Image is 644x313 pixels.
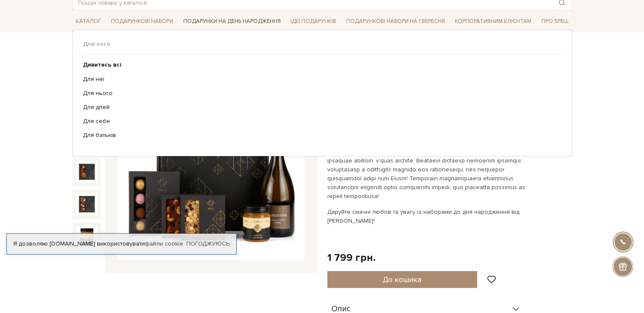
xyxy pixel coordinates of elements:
a: Корпоративним клієнтам [451,14,535,28]
img: Набір Солодке привітання (Колекція до Дня Народження) [76,226,98,248]
a: Для себе [83,117,555,125]
div: Я дозволяю [DOMAIN_NAME] використовувати [7,240,236,248]
b: Дивитись всі [83,61,122,68]
div: Каталог [72,30,572,156]
div: 1 799 грн. [327,251,376,264]
a: Для неї [83,75,555,83]
a: Подарункові набори [108,15,177,28]
a: Для дітей [83,103,555,111]
img: Набір Солодке привітання (Колекція до Дня Народження) [76,193,98,215]
p: Даруйте смачні любов та увагу із наборами до дня народження від [PERSON_NAME]! [327,207,526,225]
img: Набір Солодке привітання (Колекція до Дня Народження) [76,161,98,183]
img: Набір Солодке привітання (Колекція до Дня Народження) [117,73,304,260]
a: Каталог [72,15,105,28]
a: Подарункові набори на 1 Вересня [343,14,448,28]
a: Подарунки на День народження [180,15,284,28]
span: До кошика [383,275,421,284]
a: Для батьків [83,131,555,139]
a: Для нього [83,89,555,97]
button: До кошика [327,271,478,288]
span: Опис [332,305,351,313]
span: Для кого [83,40,561,48]
a: Про Spell [538,15,572,28]
a: Ідеї подарунків [287,15,340,28]
a: Дивитись всі [83,61,555,69]
a: файли cookie [145,240,183,247]
a: Погоджуюсь [186,240,229,248]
